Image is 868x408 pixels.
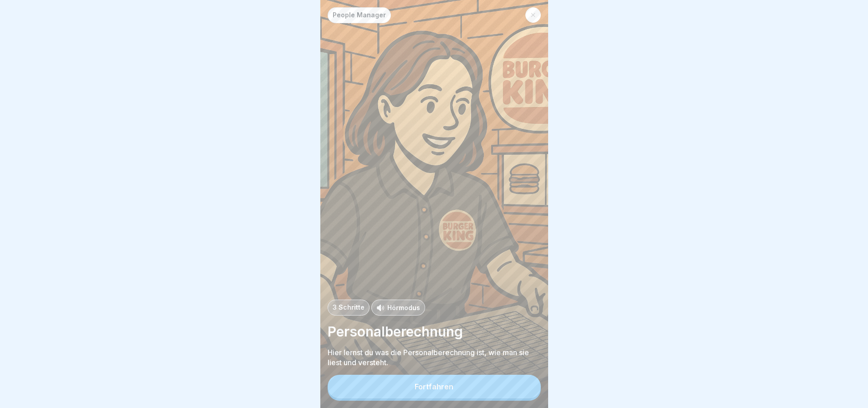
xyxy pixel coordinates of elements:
[328,323,541,340] p: Personalberechnung
[328,347,541,367] p: Hier lernst du was die Personalberechnung ist, wie man sie liest und versteht.
[328,375,541,398] button: Fortfahren
[333,304,365,311] p: 3 Schritte
[387,303,420,312] p: Hörmodus
[415,382,453,391] div: Fortfahren
[333,11,386,19] p: People Manager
